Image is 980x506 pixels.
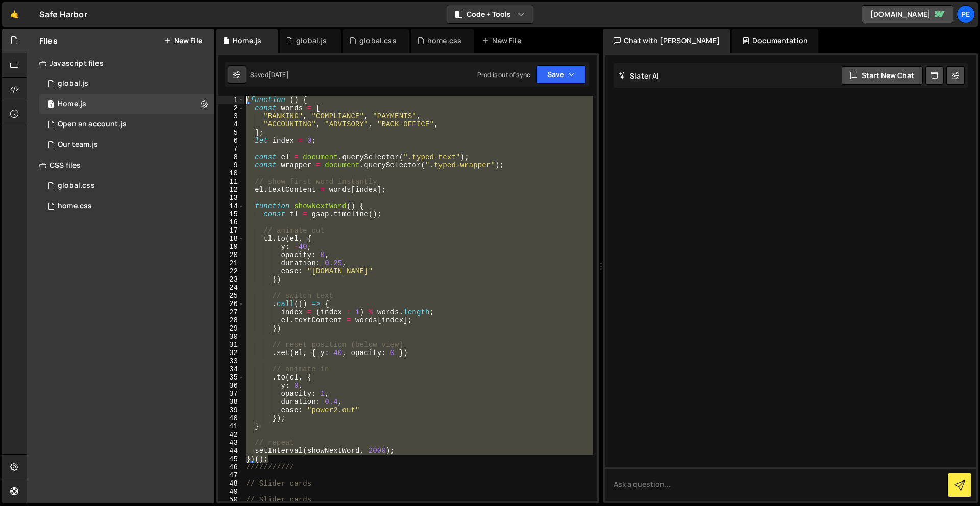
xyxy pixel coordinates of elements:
div: 15 [218,210,244,218]
button: New File [164,37,202,45]
div: 44 [218,447,244,455]
div: 18 [218,235,244,243]
div: 40 [218,414,244,422]
div: 7 [218,145,244,153]
div: 26 [218,300,244,308]
div: 16385/44326.js [39,94,214,114]
div: New File [482,36,525,46]
div: 48 [218,479,244,488]
button: Save [536,65,586,84]
div: 10 [218,169,244,178]
div: 36 [218,382,244,390]
h2: Slater AI [619,71,659,81]
button: Start new chat [842,66,923,85]
div: 11 [218,178,244,186]
div: 33 [218,357,244,365]
div: 5 [218,129,244,137]
div: global.js [58,79,88,88]
div: 17 [218,226,244,235]
div: global.js [296,36,327,46]
a: Pe [957,5,975,23]
div: 6 [218,137,244,145]
div: global.css [359,36,397,46]
div: 41 [218,422,244,431]
div: 43 [218,439,244,447]
div: 16385/45046.js [39,135,214,155]
div: Documentation [732,29,818,53]
div: 16385/45146.css [39,196,214,216]
div: 4 [218,120,244,129]
div: 2 [218,104,244,112]
h2: Files [39,35,58,46]
div: 30 [218,333,244,341]
div: Home.js [58,99,86,109]
div: 46 [218,463,244,471]
div: 19 [218,243,244,251]
div: 13 [218,194,244,202]
div: 38 [218,398,244,406]
div: global.css [58,181,95,190]
div: Our team.js [58,140,98,149]
div: CSS files [27,155,214,175]
span: 1 [48,101,54,109]
div: 25 [218,292,244,300]
div: 12 [218,186,244,194]
div: 34 [218,365,244,373]
div: Open an account.js [58,120,127,129]
div: home.css [427,36,461,46]
div: 42 [218,431,244,439]
div: 16385/45478.js [39,73,214,94]
div: 8 [218,153,244,161]
div: 14 [218,202,244,210]
div: 16 [218,218,244,226]
div: 31 [218,341,244,349]
div: 16385/45136.js [39,114,214,135]
div: 9 [218,161,244,169]
div: 20 [218,251,244,259]
div: Safe Harbor [39,8,87,20]
div: [DATE] [268,70,289,79]
div: Javascript files [27,53,214,73]
div: 21 [218,259,244,267]
div: 35 [218,373,244,382]
div: home.css [58,201,92,211]
div: Home.js [233,36,261,46]
div: 27 [218,308,244,316]
div: 22 [218,267,244,275]
div: Prod is out of sync [477,70,530,79]
div: 49 [218,488,244,496]
div: Chat with [PERSON_NAME] [603,29,730,53]
div: 28 [218,316,244,324]
div: 39 [218,406,244,414]
a: 🤙 [2,2,27,27]
div: 23 [218,275,244,284]
div: 32 [218,349,244,357]
div: 37 [218,390,244,398]
div: Saved [250,70,289,79]
div: 50 [218,496,244,504]
div: 47 [218,471,244,479]
a: [DOMAIN_NAME] [862,5,953,23]
div: 1 [218,96,244,104]
div: 45 [218,455,244,463]
button: Code + Tools [447,5,533,23]
div: 16385/45328.css [39,175,214,196]
div: 24 [218,284,244,292]
div: 3 [218,112,244,120]
div: 29 [218,324,244,333]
